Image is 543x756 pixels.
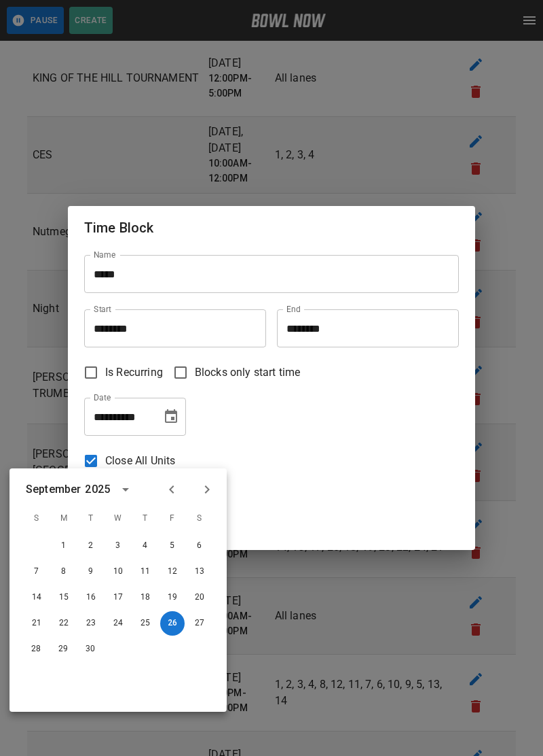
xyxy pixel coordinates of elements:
[24,560,49,584] button: Sep 7, 2025
[84,309,257,347] input: Choose time, selected time is 10:00 PM
[187,585,212,610] button: Sep 20, 2025
[52,611,76,636] button: Sep 22, 2025
[106,505,130,532] span: W
[24,611,49,636] button: Sep 21, 2025
[78,637,102,661] button: Sep 30, 2025
[157,403,185,430] button: Choose date, selected date is Sep 26, 2025
[187,534,212,558] button: Sep 6, 2025
[160,505,185,532] span: F
[24,505,49,532] span: S
[106,611,130,636] button: Sep 24, 2025
[79,611,103,636] button: Sep 23, 2025
[160,534,185,558] button: Sep 5, 2025
[51,637,75,661] button: Sep 29, 2025
[79,534,103,558] button: Sep 2, 2025
[133,560,157,584] button: Sep 11, 2025
[133,585,157,610] button: Sep 18, 2025
[277,309,449,347] input: Choose time, selected time is 11:00 PM
[160,478,183,501] button: Previous month
[52,534,76,558] button: Sep 1, 2025
[195,364,300,381] span: Blocks only start time
[52,560,76,584] button: Sep 8, 2025
[105,453,175,469] span: Close All Units
[26,481,81,498] div: September
[85,481,110,498] div: 2025
[79,585,103,610] button: Sep 16, 2025
[187,505,212,532] span: S
[286,303,301,315] label: End
[187,611,212,636] button: Sep 27, 2025
[106,534,130,558] button: Sep 3, 2025
[24,637,48,661] button: Sep 28, 2025
[195,478,219,501] button: Next month
[187,560,212,584] button: Sep 13, 2025
[133,534,157,558] button: Sep 4, 2025
[68,206,475,250] h2: Time Block
[106,585,130,610] button: Sep 17, 2025
[52,505,76,532] span: M
[105,364,163,381] span: Is Recurring
[94,303,111,315] label: Start
[79,560,103,584] button: Sep 9, 2025
[160,560,185,584] button: Sep 12, 2025
[133,505,157,532] span: T
[106,560,130,584] button: Sep 10, 2025
[160,611,185,636] button: Sep 26, 2025
[133,611,157,636] button: Sep 25, 2025
[114,478,137,501] button: calendar view is open, switch to year view
[160,585,185,610] button: Sep 19, 2025
[24,585,49,610] button: Sep 14, 2025
[79,505,103,532] span: T
[52,585,76,610] button: Sep 15, 2025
